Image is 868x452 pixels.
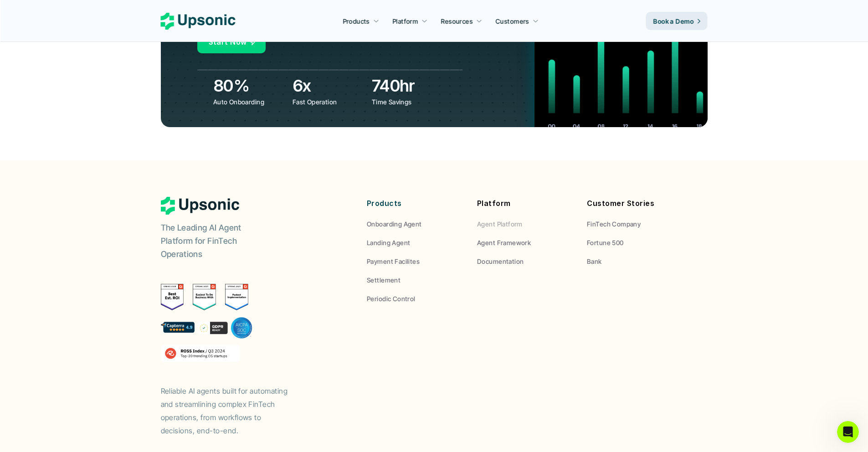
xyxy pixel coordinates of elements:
a: Settlement [367,275,463,285]
p: Landing Agent [367,238,410,247]
p: Settlement [367,275,401,285]
p: Book a Demo [653,16,694,26]
a: Products [337,13,385,29]
p: Products [367,197,463,210]
a: Periodic Control [367,294,463,303]
iframe: Intercom live chat [837,421,859,443]
h3: 80% [213,74,288,97]
a: Onboarding Agent [367,219,463,229]
a: Book a Demo [646,12,708,30]
p: Reliable AI agents built for automating and streamlining complex FinTech operations, from workflo... [161,385,298,437]
p: Resources [441,16,473,26]
p: Customer Stories [587,197,683,210]
p: Onboarding Agent [367,219,422,229]
p: FinTech Company [587,219,641,229]
p: Bank [587,257,602,266]
h3: 740hr [372,74,447,97]
p: The Leading AI Agent Platform for FinTech Operations [161,221,275,261]
p: Fast Operation [293,97,365,107]
h3: 6x [293,74,367,97]
p: Platform [392,16,418,26]
p: Payment Facilites [367,257,420,266]
a: Payment Facilites [367,257,463,266]
p: Documentation [477,257,524,266]
p: Agent Framework [477,238,531,247]
p: Customers [496,16,529,26]
p: Fortune 500 [587,238,624,247]
p: Agent Platform [477,219,523,229]
p: Auto Onboarding [213,97,286,107]
p: Products [343,16,370,26]
a: Landing Agent [367,238,463,247]
p: Platform [477,197,574,210]
a: Documentation [477,257,574,266]
p: Periodic Control [367,294,416,303]
p: Time Savings [372,97,444,107]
